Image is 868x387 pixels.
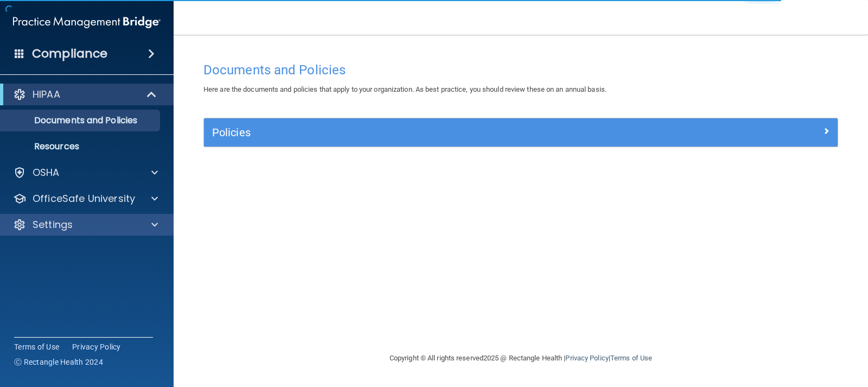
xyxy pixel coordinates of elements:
[13,218,158,231] a: Settings
[212,126,671,138] h5: Policies
[72,341,121,352] a: Privacy Policy
[33,218,73,231] p: Settings
[14,341,59,352] a: Terms of Use
[7,115,155,126] p: Documents and Policies
[14,357,103,367] span: Ⓒ Rectangle Health 2024
[203,85,607,93] span: Here are the documents and policies that apply to your organization. As best practice, you should...
[323,341,719,376] div: Copyright © All rights reserved 2025 @ Rectangle Health | |
[212,124,829,141] a: Policies
[33,192,135,205] p: OfficeSafe University
[565,354,608,362] a: Privacy Policy
[13,192,158,205] a: OfficeSafe University
[33,88,60,101] p: HIPAA
[33,166,60,179] p: OSHA
[7,141,155,152] p: Resources
[610,354,652,362] a: Terms of Use
[32,46,107,61] h4: Compliance
[13,11,161,33] img: PMB logo
[13,88,157,101] a: HIPAA
[13,166,158,179] a: OSHA
[203,63,838,77] h4: Documents and Policies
